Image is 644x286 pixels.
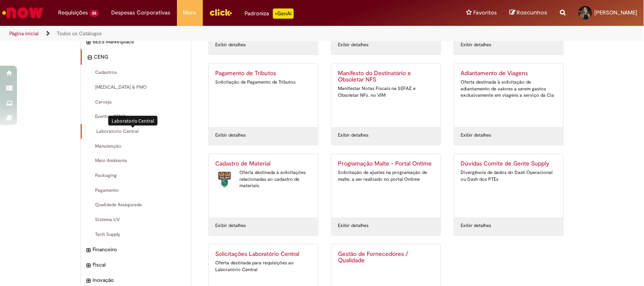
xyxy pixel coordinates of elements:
[93,261,185,269] span: Fiscal
[215,132,246,139] a: Exibir detalhes
[81,168,191,183] div: Packaging
[454,64,563,127] a: Adiantamento de Viagens Oferta destinada à solicitação de adiantamento de valores a serem gastos ...
[273,8,294,19] p: +GenAi
[215,169,312,189] div: Oferta destinada à solicitações relacionadas ao cadastro de materiais.
[87,157,185,164] span: Meio Ambiente
[215,42,246,48] a: Exibir detalhes
[461,169,557,182] div: Divergência de dados do Dash Operacional ou Dash dos PTEs
[81,124,191,139] div: Laboratorio Central
[81,34,191,50] div: expandir categoria BEES Marketplace BEES Marketplace
[209,64,318,127] a: Pagamento de Tributos Solicitação de Pagamento de Tributos
[81,139,191,154] div: Manutenção
[81,183,191,198] div: Pagamento
[338,132,368,139] a: Exibir detalhes
[332,64,441,127] a: Manifesto do Destinatário e Obsoletar NFS Manifestar Notas Fiscais na SEFAZ e Obsoletar NFs. no VIM
[81,197,191,213] div: Qualidade Assegurada
[108,116,157,126] div: Laboratorio Central
[90,10,99,17] span: 26
[81,80,191,95] div: [MEDICAL_DATA] & PMO
[87,38,91,47] i: expandir categoria BEES Marketplace
[87,84,185,91] span: [MEDICAL_DATA] & PMO
[112,8,171,17] span: Despesas Corporativas
[87,202,185,208] span: Qualidade Assegurada
[209,6,232,19] img: click_logo_yellow_360x200.png
[87,99,185,106] span: Cerveja
[183,8,197,17] span: More
[81,242,191,258] div: expandir categoria Financeiro Financeiro
[87,246,91,255] i: expandir categoria Financeiro
[461,222,491,229] a: Exibir detalhes
[87,216,185,223] span: Sistema UV
[87,69,185,76] span: Cadastros
[87,187,185,194] span: Pagamento
[81,65,191,80] div: Cadastros
[209,154,318,218] a: Cadastro de Material Cadastro de Material Oferta destinada à solicitações relacionadas ao cadastr...
[87,172,185,179] span: Packaging
[338,251,434,264] h2: Gestão de Fornecedores / Qualidade
[6,26,423,42] ul: Trilhas de página
[245,8,294,19] div: Padroniza
[87,277,91,285] i: expandir categoria Inovação
[94,53,185,61] span: CENG
[81,227,191,242] div: Tech Supply
[93,246,185,253] span: Financeiro
[595,9,638,16] span: [PERSON_NAME]
[338,70,434,84] h2: Manifesto do Destinatário e Obsoletar NFS
[215,169,235,191] img: Cadastro de Material
[215,251,312,258] h2: Solicitações Laboratório Central
[87,113,185,120] span: Eventos CENG
[215,160,312,167] h2: Cadastro de Material
[81,257,191,273] div: expandir categoria Fiscal Fiscal
[87,261,91,270] i: expandir categoria Fiscal
[1,4,45,21] img: ServiceNow
[517,8,548,17] span: Rascunhos
[81,153,191,168] div: Meio Ambiente
[461,70,557,77] h2: Adiantamento de Viagens
[58,8,88,17] span: Requisições
[93,38,185,45] span: BEES Marketplace
[461,42,491,48] a: Exibir detalhes
[215,222,246,229] a: Exibir detalhes
[338,42,368,48] a: Exibir detalhes
[338,85,434,98] div: Manifestar Notas Fiscais na SEFAZ e Obsoletar NFs. no VIM
[81,109,191,124] div: Eventos CENG
[461,79,557,99] div: Oferta destinada à solicitação de adiantamento de valores a serem gastos exclusivamente em viagen...
[87,231,185,238] span: Tech Supply
[215,260,312,273] div: Oferta destinada para requisições ao Laboratório Central
[461,132,491,139] a: Exibir detalhes
[215,70,312,77] h2: Pagamento de Tributos
[81,49,191,65] div: recolher categoria CENG CENG
[338,222,368,229] a: Exibir detalhes
[454,154,563,218] a: Dúvidas Comite de Gente Supply Divergência de dados do Dash Operacional ou Dash dos PTEs
[81,95,191,110] div: Cerveja
[338,160,434,167] h2: Programação Malte - Portal Ontime
[461,160,557,167] h2: Dúvidas Comite de Gente Supply
[474,8,497,17] span: Favoritos
[338,169,434,182] div: Solicitação de ajustes na programação de malte, a ser realizado no portal Ontime
[93,277,185,284] span: Inovação
[510,9,548,17] a: Rascunhos
[81,65,191,242] ul: CENG subcategorias
[81,212,191,227] div: Sistema UV
[88,128,185,135] span: Laboratorio Central
[332,154,441,218] a: Programação Malte - Portal Ontime Solicitação de ajustes na programação de malte, a ser realizado...
[57,30,102,37] a: Todos os Catálogos
[9,30,39,37] a: Página inicial
[88,53,92,62] i: recolher categoria CENG
[87,143,185,150] span: Manutenção
[215,79,312,86] div: Solicitação de Pagamento de Tributos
